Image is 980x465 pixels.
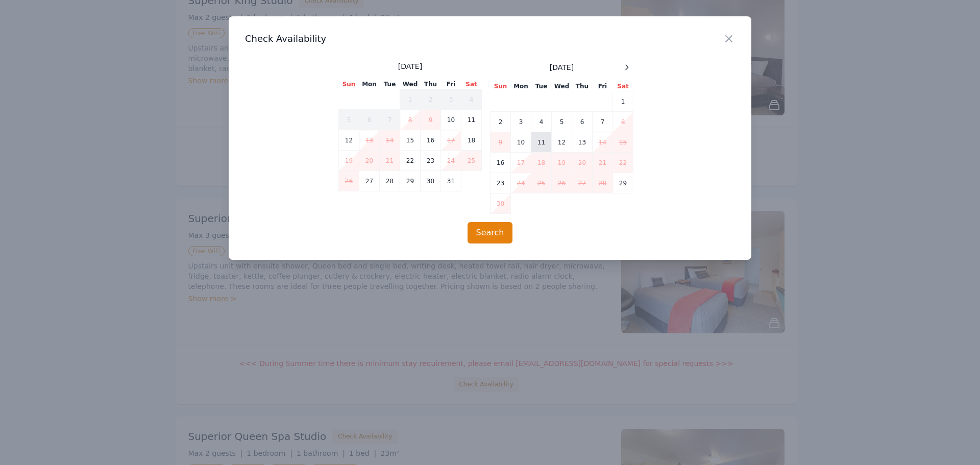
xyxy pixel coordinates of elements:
td: 9 [421,110,441,130]
td: 5 [339,110,359,130]
td: 20 [359,151,380,171]
td: 26 [339,171,359,191]
td: 8 [613,112,633,132]
td: 25 [531,173,552,193]
td: 10 [511,132,531,153]
td: 17 [441,130,461,151]
td: 3 [511,112,531,132]
th: Tue [531,82,552,91]
td: 30 [491,193,511,214]
th: Thu [421,80,441,89]
td: 16 [491,153,511,173]
td: 19 [339,151,359,171]
span: [DATE] [550,62,574,72]
span: [DATE] [398,61,422,71]
h3: Check Availability [245,33,735,45]
td: 6 [359,110,380,130]
td: 11 [461,110,482,130]
td: 9 [491,132,511,153]
td: 3 [441,89,461,110]
td: 23 [421,151,441,171]
td: 4 [531,112,552,132]
td: 31 [441,171,461,191]
th: Sat [613,82,633,91]
td: 12 [339,130,359,151]
td: 13 [572,132,593,153]
td: 15 [613,132,633,153]
td: 27 [359,171,380,191]
td: 27 [572,173,593,193]
td: 24 [511,173,531,193]
td: 28 [380,171,400,191]
td: 21 [380,151,400,171]
td: 2 [491,112,511,132]
th: Sun [339,80,359,89]
td: 16 [421,130,441,151]
td: 11 [531,132,552,153]
td: 26 [552,173,572,193]
td: 15 [400,130,421,151]
td: 4 [461,89,482,110]
td: 18 [461,130,482,151]
td: 29 [613,173,633,193]
td: 14 [380,130,400,151]
button: Search [468,222,513,243]
th: Wed [552,82,572,91]
th: Tue [380,80,400,89]
th: Sat [461,80,482,89]
td: 22 [400,151,421,171]
td: 17 [511,153,531,173]
td: 22 [613,153,633,173]
td: 6 [572,112,593,132]
th: Wed [400,80,421,89]
th: Thu [572,82,593,91]
td: 7 [380,110,400,130]
td: 1 [400,89,421,110]
td: 12 [552,132,572,153]
td: 5 [552,112,572,132]
td: 28 [593,173,613,193]
td: 19 [552,153,572,173]
td: 1 [613,91,633,112]
td: 10 [441,110,461,130]
td: 8 [400,110,421,130]
td: 14 [593,132,613,153]
td: 29 [400,171,421,191]
td: 18 [531,153,552,173]
td: 25 [461,151,482,171]
th: Mon [359,80,380,89]
th: Sun [491,82,511,91]
th: Fri [593,82,613,91]
td: 23 [491,173,511,193]
th: Mon [511,82,531,91]
td: 13 [359,130,380,151]
td: 2 [421,89,441,110]
th: Fri [441,80,461,89]
td: 30 [421,171,441,191]
td: 21 [593,153,613,173]
td: 24 [441,151,461,171]
td: 7 [593,112,613,132]
td: 20 [572,153,593,173]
